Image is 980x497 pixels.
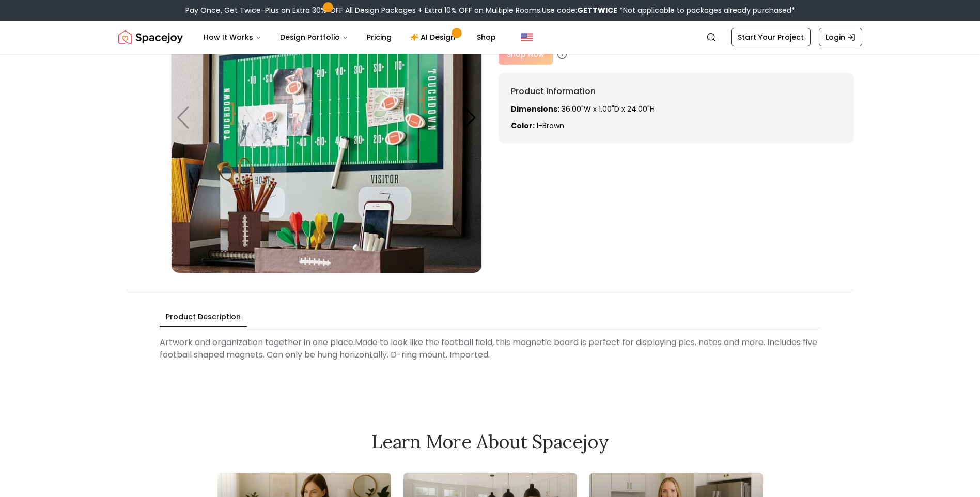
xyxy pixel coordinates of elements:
div: Artwork and organization together in one place.Made to look like the football field, this magneti... [160,332,821,365]
nav: Global [118,21,862,54]
button: Design Portfolio [272,27,356,48]
img: United States [521,31,533,43]
a: Start Your Project [731,28,811,46]
strong: Dimensions: [511,104,559,114]
nav: Main [195,27,504,48]
span: i-brown [537,120,564,131]
strong: Color: [511,120,535,131]
a: Spacejoy [118,27,183,48]
a: Pricing [359,27,400,48]
img: Spacejoy Logo [118,27,183,48]
button: Product Description [160,307,247,327]
a: Login [819,28,862,46]
a: Shop [469,27,504,48]
h2: Learn More About Spacejoy [217,431,763,452]
h6: Product Information [511,85,842,98]
p: 36.00"W x 1.00"D x 24.00"H [511,104,842,114]
a: AI Design [402,27,466,48]
div: Pay Once, Get Twice-Plus an Extra 30% OFF All Design Packages + Extra 10% OFF on Multiple Rooms. [185,5,795,15]
button: How It Works [195,27,270,48]
span: *Not applicable to packages already purchased* [617,5,795,15]
b: GETTWICE [577,5,617,15]
span: Use code: [542,5,617,15]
